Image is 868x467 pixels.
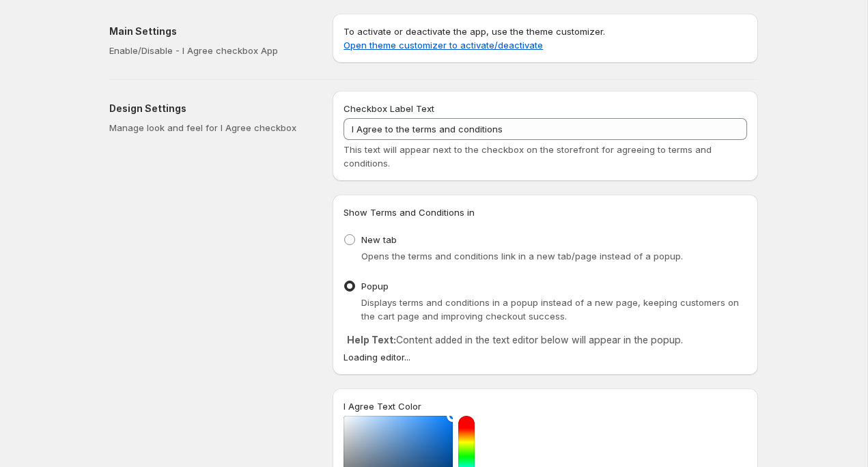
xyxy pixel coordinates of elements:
[344,207,475,218] span: Show Terms and Conditions in
[344,350,747,364] div: Loading editor...
[344,144,712,169] span: This text will appear next to the checkbox on the storefront for agreeing to terms and conditions.
[361,251,683,261] span: Opens the terms and conditions link in a new tab/page instead of a popup.
[361,234,397,245] span: New tab
[344,40,543,51] a: Open theme customizer to activate/deactivate
[347,334,396,345] strong: Help Text:
[344,103,434,114] span: Checkbox Label Text
[361,297,739,322] span: Displays terms and conditions in a popup instead of a new page, keeping customers on the cart pag...
[344,25,747,52] p: To activate or deactivate the app, use the theme customizer.
[344,399,421,413] label: I Agree Text Color
[109,121,311,135] p: Manage look and feel for I Agree checkbox
[109,44,311,57] p: Enable/Disable - I Agree checkbox App
[347,333,744,347] p: Content added in the text editor below will appear in the popup.
[109,102,311,115] h2: Design Settings
[361,281,389,292] span: Popup
[109,25,311,38] h2: Main Settings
